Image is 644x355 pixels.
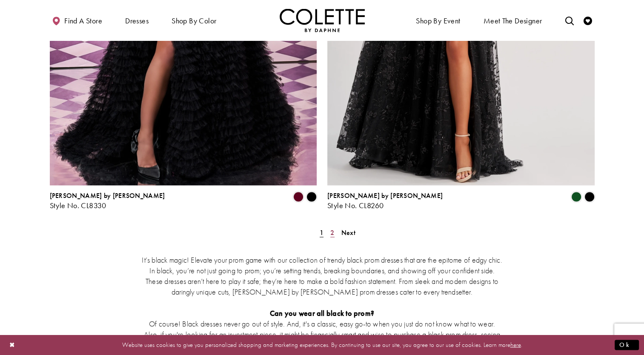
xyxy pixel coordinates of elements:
[280,9,365,32] img: Colette by Daphne
[581,9,594,32] a: Check Wishlist
[64,17,102,25] span: Find a store
[339,226,358,238] a: Next Page
[270,308,374,318] strong: Can you wear all black to prom?
[484,17,542,25] span: Meet the designer
[615,340,639,350] button: Submit Dialog
[416,17,460,25] span: Shop By Event
[50,9,104,32] a: Find a store
[341,228,355,237] span: Next
[584,192,595,202] i: Black
[125,17,149,25] span: Dresses
[571,192,581,202] i: Evergreen
[414,9,462,32] span: Shop By Event
[293,192,303,202] i: Bordeaux
[306,192,317,202] i: Black
[330,228,334,237] span: 2
[320,228,323,237] span: 1
[280,9,365,32] a: Visit Home Page
[141,254,503,297] p: It’s black magic! Elevate your prom game with our collection of trendy black prom dresses that ar...
[481,9,544,32] a: Meet the designer
[317,226,326,238] span: Current Page
[563,9,575,32] a: Toggle search
[328,226,337,238] a: Page 2
[123,9,151,32] span: Dresses
[50,192,165,209] div: Colette by Daphne Style No. CL8330
[61,339,583,351] p: Website uses cookies to give you personalized shopping and marketing experiences. By continuing t...
[327,192,443,209] div: Colette by Daphne Style No. CL8260
[5,338,20,352] button: Close Dialog
[327,200,384,210] span: Style No. CL8260
[327,191,443,200] span: [PERSON_NAME] by [PERSON_NAME]
[169,9,218,32] span: Shop by color
[50,200,106,210] span: Style No. CL8330
[172,17,216,25] span: Shop by color
[510,341,521,349] a: here
[50,191,165,200] span: [PERSON_NAME] by [PERSON_NAME]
